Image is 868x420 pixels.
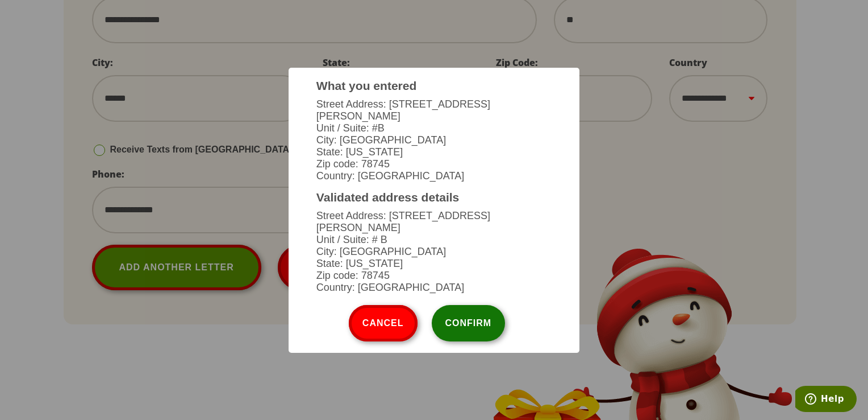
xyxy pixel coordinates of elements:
[316,246,552,258] li: City: [GEOGRAPHIC_DATA]
[316,98,552,122] li: Street Address: [STREET_ADDRESS][PERSON_NAME]
[316,146,552,158] li: State: [US_STATE]
[349,305,418,341] button: Cancel
[316,258,552,270] li: State: [US_STATE]
[316,170,552,182] li: Country: [GEOGRAPHIC_DATA]
[316,134,552,146] li: City: [GEOGRAPHIC_DATA]
[316,158,552,170] li: Zip code: 78745
[795,386,857,414] iframe: Opens a widget where you can find more information
[432,305,506,341] button: Confirm
[316,79,552,93] h3: What you entered
[316,282,552,294] li: Country: [GEOGRAPHIC_DATA]
[316,122,552,134] li: Unit / Suite: #B
[316,234,552,246] li: Unit / Suite: # B
[316,210,552,234] li: Street Address: [STREET_ADDRESS][PERSON_NAME]
[316,270,552,282] li: Zip code: 78745
[316,191,552,204] h3: Validated address details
